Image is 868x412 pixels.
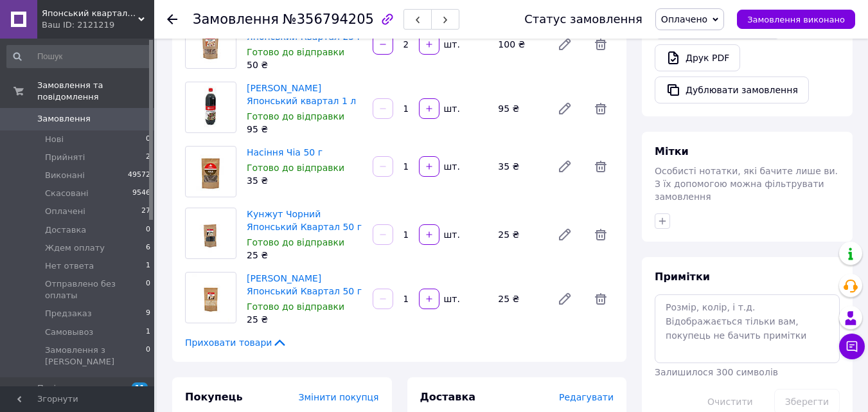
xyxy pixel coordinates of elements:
a: Редагувати [552,154,578,179]
span: Ждем оплату [45,242,105,254]
span: 0 [146,278,150,301]
div: Повернутися назад [167,13,177,26]
span: Доставка [420,391,476,403]
span: Залишилося 300 символів [655,367,778,377]
a: [PERSON_NAME] Японський Квартал 50 г [247,273,362,296]
a: Друк PDF [655,44,740,71]
span: Доставка [45,224,86,236]
button: Замовлення виконано [737,10,855,29]
span: Скасовані [45,188,89,199]
div: шт. [441,292,461,305]
span: Особисті нотатки, які бачите лише ви. З їх допомогою можна фільтрувати замовлення [655,166,838,202]
span: Замовлення та повідомлення [37,80,154,103]
span: 1 [146,327,150,338]
button: Чат з покупцем [839,334,865,359]
img: Кунжут Білий Японський Квартал 50 г [192,273,230,323]
span: Готово до відправки [247,163,344,173]
span: Японський квартал - інтернет-магазин товарів для суші [42,8,138,19]
div: Статус замовлення [524,13,642,26]
span: Оплачені [45,206,85,217]
span: Виконані [45,170,85,181]
span: 49572 [128,170,150,181]
span: Замовлення [37,113,91,125]
span: Повідомлення [37,382,100,394]
span: 9546 [132,188,150,199]
span: Видалити [588,286,614,312]
span: Приховати товари [185,336,287,349]
span: 0 [146,224,150,236]
span: Отправлено без оплаты [45,278,146,301]
img: Насіння Чіа 50 г [192,147,230,197]
div: 35 ₴ [247,174,362,187]
span: 0 [146,345,150,368]
span: Видалити [588,222,614,247]
span: Готово до відправки [247,47,344,57]
a: Редагувати [552,286,578,312]
span: 1 [146,260,150,272]
button: Дублювати замовлення [655,76,809,103]
div: шт. [441,160,461,173]
a: Стружка тунця Боніто Японський Квартал 25 г [247,19,362,42]
div: 25 ₴ [493,226,547,244]
span: Змінити покупця [299,392,379,402]
div: 35 ₴ [493,157,547,175]
span: 11 [132,382,148,393]
span: Оплачено [661,14,707,24]
span: Предзаказ [45,308,92,319]
span: Примітки [655,271,710,283]
img: Кунжут Чорний Японський Квартал 50 г [192,208,230,258]
div: шт. [441,228,461,241]
span: Замовлення з [PERSON_NAME] [45,345,146,368]
span: 2 [146,152,150,163]
img: Стружка тунця Боніто Японський Квартал 25 г [192,18,230,68]
div: 50 ₴ [247,58,362,71]
span: 6 [146,242,150,254]
span: Видалити [588,96,614,121]
span: Редагувати [559,392,614,402]
div: 95 ₴ [493,100,547,118]
span: 9 [146,308,150,319]
span: Видалити [588,31,614,57]
div: шт. [441,38,461,51]
span: Покупець [185,391,243,403]
span: Готово до відправки [247,237,344,247]
div: 25 ₴ [247,249,362,262]
div: 25 ₴ [493,290,547,308]
div: 95 ₴ [247,123,362,136]
span: Замовлення виконано [747,15,845,24]
a: Насіння Чіа 50 г [247,147,323,157]
a: Редагувати [552,222,578,247]
img: Соус Соєвий Японський квартал 1 л [192,82,230,132]
span: Мітки [655,145,689,157]
span: Видалити [588,154,614,179]
a: Редагувати [552,96,578,121]
a: [PERSON_NAME] Японський квартал 1 л [247,83,356,106]
div: Ваш ID: 2121219 [42,19,154,31]
span: Нові [45,134,64,145]
span: Готово до відправки [247,301,344,312]
input: Пошук [6,45,152,68]
span: Готово до відправки [247,111,344,121]
span: 0 [146,134,150,145]
a: Кунжут Чорний Японський Квартал 50 г [247,209,362,232]
a: Редагувати [552,31,578,57]
span: Прийняті [45,152,85,163]
span: Самовывоз [45,327,93,338]
span: №356794205 [283,12,374,27]
span: Нет ответа [45,260,94,272]
div: 100 ₴ [493,35,547,53]
div: шт. [441,102,461,115]
span: 27 [141,206,150,217]
div: 25 ₴ [247,313,362,326]
span: Замовлення [193,12,279,27]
